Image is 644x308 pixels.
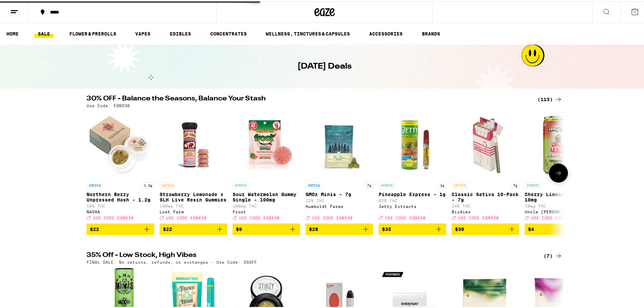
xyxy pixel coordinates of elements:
[233,110,300,177] img: Froot - Sour Watermelon Gummy Single - 100mg
[379,222,446,234] button: Add to bag
[458,214,499,219] span: USE CODE EQNX30
[452,190,519,201] p: Classic Sativa 10-Pack - 7g
[207,28,250,37] a: CONCENTRATES
[87,94,529,102] h2: 30% OFF - Balance the Seasons, Balance Your Stash
[4,5,49,10] span: Hi. Need any help?
[87,190,154,201] p: Northern Berry Unpressed Hash - 1.2g
[160,190,227,201] p: Strawberry Lemonade x SLH Live Resin Gummies
[306,190,373,196] p: GMOz Minis - 7g
[379,203,446,207] div: Jetty Extracts
[87,181,103,187] p: INDICA
[366,28,406,37] a: ACCESSORIES
[525,181,541,187] p: HYBRID
[531,214,572,219] span: USE CODE EQNX30
[306,197,373,202] p: 22% THC
[525,110,592,222] a: Open page for Cherry Limeade 7.5oz - 10mg from Uncle Arnie's
[379,197,446,202] p: 82% THC
[166,214,207,219] span: USE CODE EQNX30
[160,181,176,187] p: SATIVA
[544,251,563,259] a: (7)
[438,181,446,187] p: 1g
[538,94,563,102] a: (113)
[163,225,172,231] span: $22
[306,222,373,234] button: Add to bag
[419,28,444,37] a: BRANDS
[379,110,446,177] img: Jetty Extracts - Pineapple Express - 1g
[90,225,99,231] span: $22
[87,102,130,106] p: Use Code: EQNX30
[511,181,519,187] p: 7g
[166,28,194,37] a: EDIBLES
[525,222,592,234] button: Add to bag
[297,60,352,71] h1: [DATE] Deals
[160,110,227,177] img: Lost Farm - Strawberry Lemonade x SLH Live Resin Gummies
[160,222,227,234] button: Add to bag
[379,190,446,196] p: Pineapple Express - 1g
[379,181,395,187] p: HYBRID
[525,110,592,177] img: Uncle Arnie's - Cherry Limeade 7.5oz - 10mg
[452,203,519,207] p: 24% THC
[525,208,592,213] div: Uncle [PERSON_NAME]'s
[87,251,529,259] h2: 35% Off - Low Stock, High Vibes
[306,203,373,207] div: Humboldt Farms
[160,208,227,213] div: Lost Farm
[379,110,446,222] a: Open page for Pineapple Express - 1g from Jetty Extracts
[34,28,53,37] a: SALE
[452,222,519,234] button: Add to bag
[132,28,154,37] a: VAPES
[452,110,519,222] a: Open page for Classic Sativa 10-Pack - 7g from Birdies
[233,190,300,201] p: Sour Watermelon Gummy Single - 100mg
[233,208,300,213] div: Froot
[87,110,154,177] img: NASHA - Northern Berry Unpressed Hash - 1.2g
[87,222,154,234] button: Add to bag
[528,225,534,231] span: $4
[87,110,154,222] a: Open page for Northern Berry Unpressed Hash - 1.2g from NASHA
[3,28,22,37] a: HOME
[87,203,154,207] p: 56% THC
[452,181,468,187] p: SATIVA
[452,208,519,213] div: Birdies
[385,214,426,219] span: USE CODE EQNX30
[236,225,242,231] span: $9
[452,110,519,177] img: Birdies - Classic Sativa 10-Pack - 7g
[233,203,300,207] p: 100mg THC
[309,225,318,231] span: $28
[306,181,322,187] p: INDICA
[160,110,227,222] a: Open page for Strawberry Lemonade x SLH Live Resin Gummies from Lost Farm
[455,225,464,231] span: $30
[160,203,227,207] p: 100mg THC
[312,214,353,219] span: USE CODE EQNX30
[233,110,300,222] a: Open page for Sour Watermelon Gummy Single - 100mg from Froot
[87,259,257,263] p: FINAL SALE: No returns, refunds, or exchanges - Use Code: 35OFF
[382,225,391,231] span: $35
[66,28,120,37] a: FLOWER & PREROLLS
[93,214,134,219] span: USE CODE EQNX30
[365,181,373,187] p: 7g
[142,181,154,187] p: 1.2g
[306,110,373,177] img: Humboldt Farms - GMOz Minis - 7g
[525,190,592,201] p: Cherry Limeade 7.5oz - 10mg
[87,208,154,213] div: NASHA
[306,110,373,222] a: Open page for GMOz Minis - 7g from Humboldt Farms
[239,214,280,219] span: USE CODE EQNX30
[262,28,353,37] a: WELLNESS, TINCTURES & CAPSULES
[233,222,300,234] button: Add to bag
[233,181,249,187] p: HYBRID
[525,203,592,207] p: 10mg THC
